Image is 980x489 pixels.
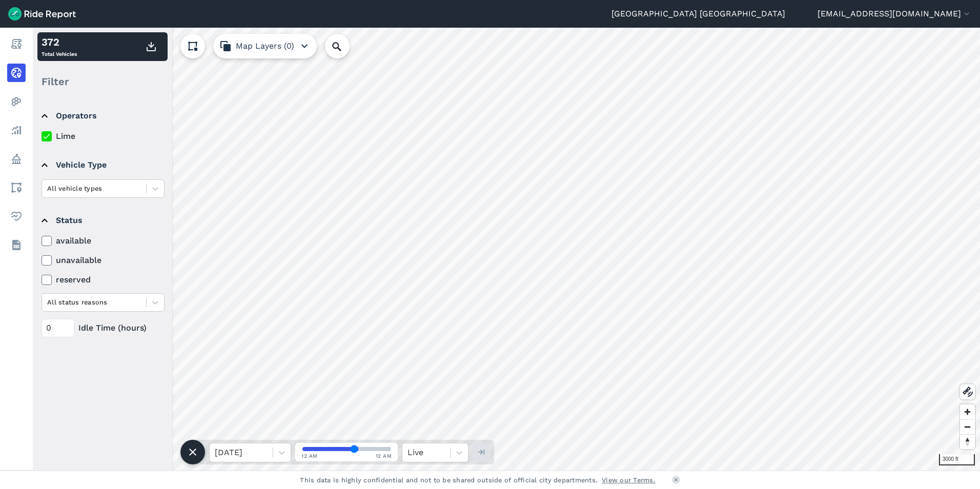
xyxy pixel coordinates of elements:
div: Filter [37,66,168,97]
label: unavailable [42,254,165,267]
a: Health [7,207,26,226]
div: Idle Time (hours) [42,319,165,337]
div: 372 [42,34,77,50]
a: Areas [7,178,26,197]
a: Heatmaps [7,92,26,111]
a: View our Terms. [602,475,656,485]
a: Realtime [7,64,26,82]
a: Report [7,35,26,53]
a: Analyze [7,121,26,139]
div: 3000 ft [939,454,975,465]
span: 12 AM [301,452,318,460]
a: [GEOGRAPHIC_DATA] [GEOGRAPHIC_DATA] [611,8,785,20]
button: Zoom out [960,419,975,434]
button: Zoom in [960,404,975,419]
button: [EMAIL_ADDRESS][DOMAIN_NAME] [818,8,972,20]
a: Datasets [7,236,26,254]
summary: Operators [42,101,163,130]
span: 12 AM [376,452,392,460]
img: Ride Report [8,7,76,21]
input: Search Location or Vehicles [325,34,366,58]
label: Lime [42,130,165,142]
summary: Status [42,206,163,235]
button: Map Layers (0) [213,34,317,58]
summary: Vehicle Type [42,151,163,179]
label: reserved [42,274,165,286]
a: Policy [7,150,26,168]
div: Total Vehicles [42,34,77,59]
label: available [42,235,165,247]
canvas: Map [33,28,980,471]
button: Reset bearing to north [960,434,975,449]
